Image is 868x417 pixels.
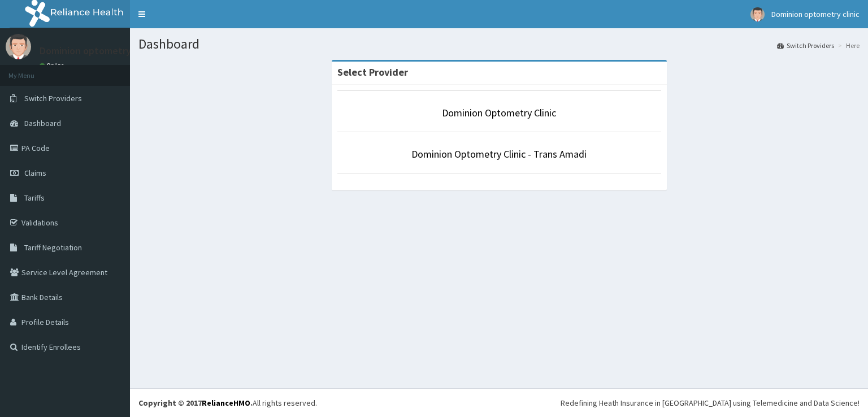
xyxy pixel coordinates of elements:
[24,242,82,253] span: Tariff Negotiation
[337,66,408,79] strong: Select Provider
[24,168,46,178] span: Claims
[750,7,765,21] img: User Image
[40,62,67,69] a: Online
[24,193,45,203] span: Tariffs
[411,147,587,160] a: Dominion Optometry Clinic - Trans Amadi
[561,397,860,409] div: Redefining Heath Insurance in [GEOGRAPHIC_DATA] using Telemedicine and Data Science!
[6,34,31,59] img: User Image
[138,37,860,51] h1: Dashboard
[24,93,82,103] span: Switch Providers
[130,388,868,417] footer: All rights reserved.
[24,118,61,128] span: Dashboard
[442,106,556,119] a: Dominion Optometry Clinic
[777,41,834,50] a: Switch Providers
[40,46,157,56] p: Dominion optometry clinic
[202,398,250,408] a: RelianceHMO
[771,9,860,19] span: Dominion optometry clinic
[138,398,253,408] strong: Copyright © 2017 .
[835,41,860,50] li: Here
